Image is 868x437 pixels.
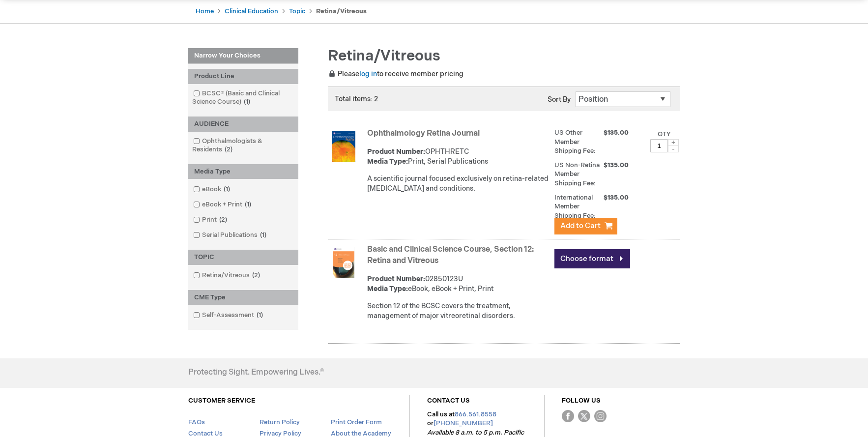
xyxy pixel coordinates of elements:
a: [PHONE_NUMBER] [434,419,493,427]
div: Media Type [188,164,298,179]
a: FAQs [188,418,205,426]
img: Twitter [578,410,590,422]
span: 1 [258,231,269,239]
label: Sort By [548,95,571,104]
div: A scientific journal focused exclusively on retina-related [MEDICAL_DATA] and conditions. [367,174,550,194]
a: BCSC® (Basic and Clinical Science Course)1 [191,89,296,107]
div: Section 12 of the BCSC covers the treatment, management of major vitreoretinal disorders. [367,301,550,321]
a: Choose format [554,249,630,268]
a: FOLLOW US [562,397,601,405]
a: CONTACT US [427,397,470,405]
div: 02850123U eBook, eBook + Print, Print [367,274,550,294]
span: Add to Cart [560,221,601,231]
div: TOPIC [188,250,298,265]
input: Qty [650,139,668,152]
span: $135.00 [604,128,630,138]
a: Print2 [191,215,231,225]
span: 1 [242,201,254,208]
span: $135.00 [604,193,630,203]
div: Product Line [188,69,298,84]
span: Please to receive member pricing [328,70,463,78]
h4: Protecting Sight. Empowering Lives.® [188,368,324,377]
a: Basic and Clinical Science Course, Section 12: Retina and Vitreous [367,245,534,265]
img: Ophthalmology Retina Journal [328,131,359,162]
div: AUDIENCE [188,117,298,132]
strong: Media Type: [367,157,408,166]
a: 866.561.8558 [455,410,496,418]
a: eBook + Print1 [191,200,255,209]
a: Ophthalmologists & Residents2 [191,137,296,154]
a: Serial Publications1 [191,231,270,240]
span: 2 [250,271,262,279]
span: Retina/Vitreous [328,47,440,65]
a: Home [196,7,214,15]
a: Self-Assessment1 [191,311,267,320]
div: CME Type [188,290,298,305]
strong: Retina/Vitreous [316,7,367,15]
span: 2 [222,146,235,153]
strong: International Member Shipping Fee: [554,194,596,220]
a: Retina/Vitreous2 [191,271,264,280]
img: Facebook [562,410,574,422]
label: Qty [658,130,671,138]
strong: Narrow Your Choices [188,48,298,64]
a: Return Policy [260,418,300,426]
img: Basic and Clinical Science Course, Section 12: Retina and Vitreous [328,247,359,278]
strong: Media Type: [367,285,408,293]
span: 1 [241,98,253,106]
a: Topic [289,7,305,15]
a: CUSTOMER SERVICE [188,397,255,405]
a: Ophthalmology Retina Journal [367,129,480,138]
a: eBook1 [191,185,234,194]
a: Clinical Education [225,7,278,15]
strong: US Non-Retina Member Shipping Fee: [554,161,600,187]
span: 2 [217,216,230,224]
a: log in [359,70,377,78]
a: Print Order Form [331,418,382,426]
span: Total items: 2 [335,95,378,103]
button: Add to Cart [554,218,617,234]
span: 1 [254,311,265,319]
strong: Product Number: [367,147,425,156]
img: instagram [594,410,607,422]
strong: US Other Member Shipping Fee: [554,129,596,155]
div: OPHTHRETC Print, Serial Publications [367,147,550,167]
strong: Product Number: [367,275,425,283]
span: $135.00 [604,161,630,170]
span: 1 [221,185,232,193]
